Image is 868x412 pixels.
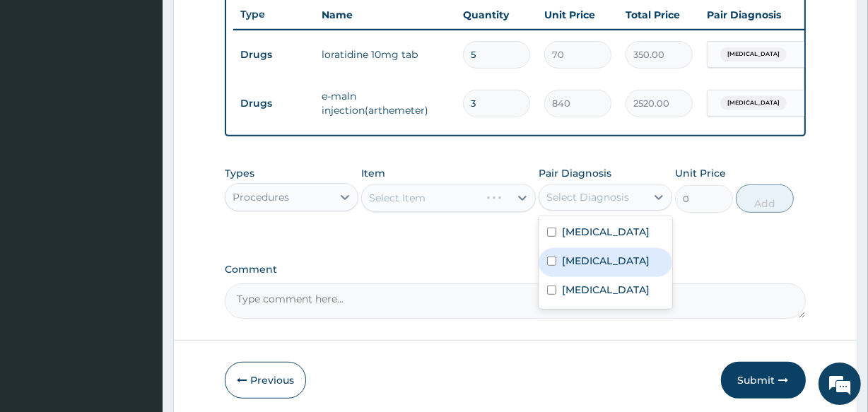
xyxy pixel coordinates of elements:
[537,1,618,29] th: Unit Price
[232,7,266,41] div: Minimize live chat window
[74,79,237,98] div: Chat with us now
[456,1,537,29] th: Quantity
[233,1,315,28] th: Type
[721,362,806,399] button: Submit
[315,82,456,124] td: e-maln injection(arthemeter)
[700,1,855,29] th: Pair Diagnosis
[225,167,254,179] label: Types
[546,190,629,204] div: Select Diagnosis
[225,264,805,276] label: Comment
[562,254,650,268] label: [MEDICAL_DATA]
[225,362,306,399] button: Previous
[539,166,611,180] label: Pair Diagnosis
[82,119,195,261] span: We're online!
[562,283,650,297] label: [MEDICAL_DATA]
[315,1,456,29] th: Name
[315,40,456,69] td: loratidine 10mg tab
[720,96,787,110] span: [MEDICAL_DATA]
[26,71,57,106] img: d_794563401_company_1708531726252_794563401
[675,166,726,180] label: Unit Price
[361,166,385,180] label: Item
[736,184,794,213] button: Add
[7,268,269,317] textarea: Type your message and hit 'Enter'
[233,42,315,68] td: Drugs
[618,1,700,29] th: Total Price
[233,90,315,117] td: Drugs
[720,47,787,61] span: [MEDICAL_DATA]
[562,225,650,239] label: [MEDICAL_DATA]
[233,190,289,204] div: Procedures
